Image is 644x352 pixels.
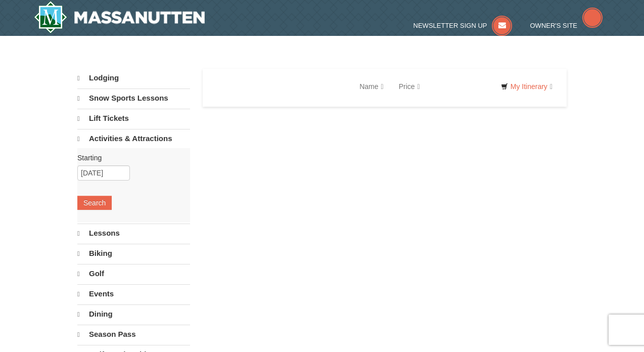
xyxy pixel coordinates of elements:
a: Price [391,76,428,97]
a: My Itinerary [494,79,559,94]
label: Starting [77,153,182,163]
a: Biking [77,244,190,263]
a: Snow Sports Lessons [77,89,190,108]
a: Name [352,76,391,97]
a: Newsletter Sign Up [413,22,513,29]
button: Search [77,196,112,210]
a: Lessons [77,224,190,243]
a: Dining [77,304,190,324]
span: Owner's Site [530,22,578,29]
img: Massanutten Resort Logo [34,1,205,33]
a: Owner's Site [530,22,603,29]
a: Lodging [77,69,190,87]
a: Season Pass [77,325,190,344]
a: Golf [77,264,190,283]
span: Newsletter Sign Up [413,22,487,29]
a: Events [77,284,190,303]
a: Massanutten Resort [34,1,205,33]
a: Activities & Attractions [77,129,190,148]
a: Lift Tickets [77,109,190,128]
